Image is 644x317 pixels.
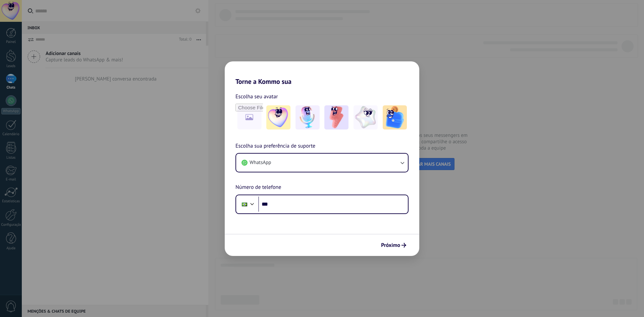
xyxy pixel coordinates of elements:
[225,61,419,86] h2: Torne a Kommo sua
[381,243,400,248] span: Próximo
[236,154,408,172] button: WhatsApp
[378,240,409,251] button: Próximo
[354,105,378,129] img: -4.jpeg
[296,105,320,129] img: -2.jpeg
[250,159,271,166] span: WhatsApp
[235,142,315,151] span: Escolha sua preferência de suporte
[238,197,251,211] div: Brazil: + 55
[324,105,348,129] img: -3.jpeg
[266,105,290,129] img: -1.jpeg
[235,183,281,192] span: Número de telefone
[235,92,278,101] span: Escolha seu avatar
[383,105,407,129] img: -5.jpeg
